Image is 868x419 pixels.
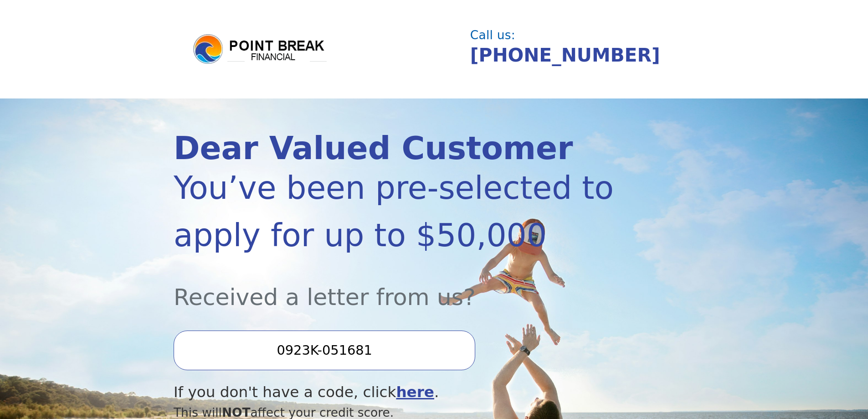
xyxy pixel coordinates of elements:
[396,383,434,401] a: here
[174,381,616,403] div: If you don't have a code, click .
[192,33,329,66] img: logo.png
[470,29,687,41] div: Call us:
[174,164,616,259] div: You’ve been pre-selected to apply for up to $50,000
[174,133,616,164] div: Dear Valued Customer
[174,259,616,314] div: Received a letter from us?
[174,331,475,370] input: Enter your Offer Code:
[470,44,660,66] a: [PHONE_NUMBER]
